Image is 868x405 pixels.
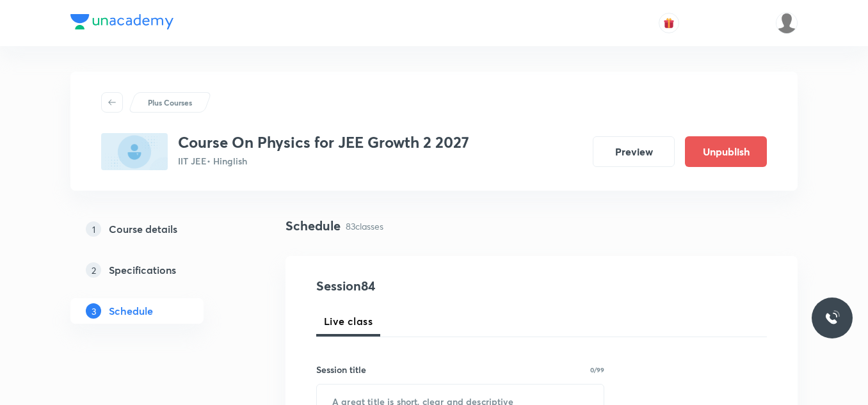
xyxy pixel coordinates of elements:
[659,13,679,33] button: avatar
[685,136,767,167] button: Unpublish
[285,216,341,235] h4: Schedule
[316,363,366,376] h6: Session title
[86,262,101,278] p: 2
[178,154,469,168] p: IIT JEE • Hinglish
[70,14,173,29] img: Company Logo
[178,133,469,152] h3: Course On Physics for JEE Growth 2 2027
[824,310,840,326] img: ttu
[346,219,383,233] p: 83 classes
[324,314,373,329] span: Live class
[70,216,245,242] a: 1Course details
[663,17,675,29] img: avatar
[70,14,173,33] a: Company Logo
[109,221,177,237] h5: Course details
[316,276,550,296] h4: Session 84
[590,367,604,373] p: 0/99
[109,262,176,278] h5: Specifications
[86,303,101,319] p: 3
[70,257,245,283] a: 2Specifications
[109,303,153,319] h5: Schedule
[86,221,101,237] p: 1
[148,97,192,108] p: Plus Courses
[776,12,798,34] img: Arpit Srivastava
[593,136,675,167] button: Preview
[101,133,168,170] img: 1D94F245-7050-4178-B546-4CBF007A3165_plus.png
